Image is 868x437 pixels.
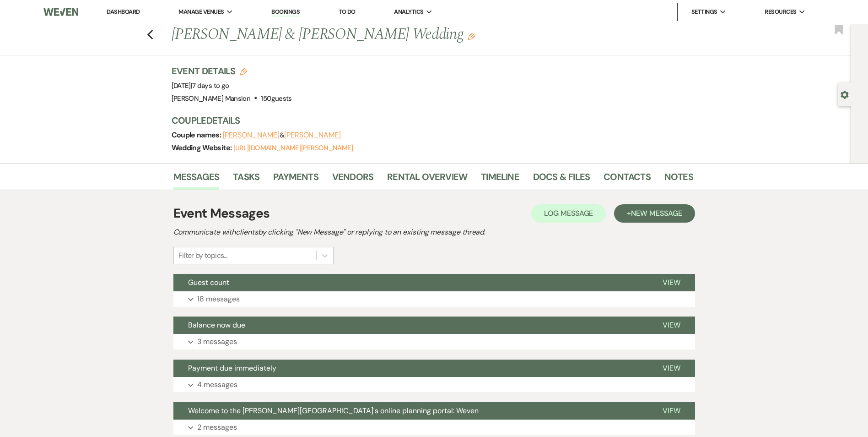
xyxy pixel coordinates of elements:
[172,24,582,46] h1: [PERSON_NAME] & [PERSON_NAME] Wedding
[173,204,270,223] h1: Event Messages
[468,32,475,40] button: Edit
[663,320,680,330] span: View
[648,317,695,334] button: View
[631,208,682,218] span: New Message
[188,406,479,415] span: Welcome to the [PERSON_NAME][GEOGRAPHIC_DATA]'s online planning portal: Weven
[197,379,237,391] p: 4 messages
[172,94,251,103] span: [PERSON_NAME] Mansion
[172,143,233,153] span: Wedding Website:
[188,278,229,287] span: Guest count
[261,94,291,103] span: 150 guests
[178,7,224,16] span: Manage Venues
[173,360,648,377] button: Payment due immediately
[191,81,229,90] span: |
[173,377,695,393] button: 4 messages
[481,169,519,190] a: Timeline
[188,320,245,330] span: Balance now due
[173,420,695,435] button: 2 messages
[172,81,229,90] span: [DATE]
[188,363,276,373] span: Payment due immediately
[691,7,717,16] span: Settings
[223,131,280,139] button: [PERSON_NAME]
[197,336,237,348] p: 3 messages
[614,204,695,223] button: +New Message
[172,114,684,127] h3: Couple Details
[387,169,467,190] a: Rental Overview
[663,278,680,287] span: View
[178,250,227,261] div: Filter by topics...
[233,143,353,153] a: [URL][DOMAIN_NAME][PERSON_NAME]
[284,131,341,139] button: [PERSON_NAME]
[394,7,423,16] span: Analytics
[271,8,300,16] a: Bookings
[664,169,693,190] a: Notes
[107,8,140,16] a: Dashboard
[173,169,220,190] a: Messages
[172,130,223,140] span: Couple names:
[172,65,292,77] h3: Event Details
[648,402,695,420] button: View
[173,334,695,350] button: 3 messages
[223,131,341,140] span: &
[43,2,78,22] img: Weven Logo
[173,227,695,238] h2: Communicate with clients by clicking "New Message" or replying to an existing message thread.
[339,8,356,16] a: To Do
[173,291,695,307] button: 18 messages
[332,169,373,190] a: Vendors
[273,169,318,190] a: Payments
[648,360,695,377] button: View
[663,406,680,415] span: View
[533,169,590,190] a: Docs & Files
[841,90,849,98] button: Open lead details
[173,402,648,420] button: Welcome to the [PERSON_NAME][GEOGRAPHIC_DATA]'s online planning portal: Weven
[663,363,680,373] span: View
[192,81,229,90] span: 7 days to go
[173,317,648,334] button: Balance now due
[197,293,240,305] p: 18 messages
[233,169,259,190] a: Tasks
[531,204,606,223] button: Log Message
[604,169,651,190] a: Contacts
[544,208,593,218] span: Log Message
[648,274,695,291] button: View
[173,274,648,291] button: Guest count
[197,421,237,433] p: 2 messages
[765,7,796,16] span: Resources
